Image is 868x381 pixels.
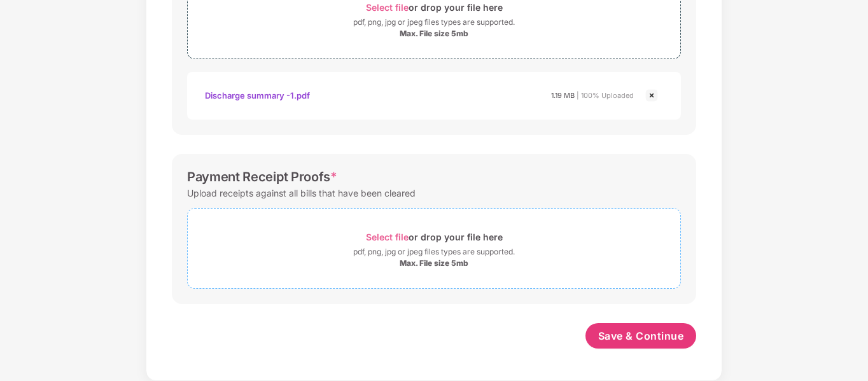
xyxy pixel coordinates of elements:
img: svg+xml;base64,PHN2ZyBpZD0iQ3Jvc3MtMjR4MjQiIHhtbG5zPSJodHRwOi8vd3d3LnczLm9yZy8yMDAwL3N2ZyIgd2lkdG... [644,88,659,103]
div: Max. File size 5mb [400,258,468,268]
span: Select fileor drop your file herepdf, png, jpg or jpeg files types are supported.Max. File size 5mb [188,218,680,279]
span: Select file [366,2,409,13]
span: Save & Continue [598,329,684,343]
button: Save & Continue [585,323,697,349]
div: Discharge summary -1.pdf [205,85,310,106]
div: pdf, png, jpg or jpeg files types are supported. [353,246,515,258]
div: or drop your file here [366,228,503,246]
div: Upload receipts against all bills that have been cleared [187,184,416,202]
span: Select file [366,232,409,242]
div: Max. File size 5mb [400,29,468,39]
div: pdf, png, jpg or jpeg files types are supported. [353,16,515,29]
span: 1.19 MB [551,91,575,100]
div: Payment Receipt Proofs [187,169,337,184]
span: | 100% Uploaded [577,91,634,100]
